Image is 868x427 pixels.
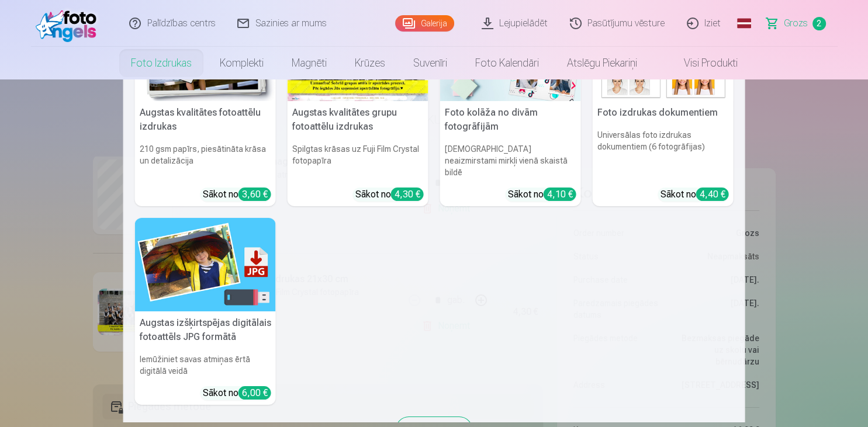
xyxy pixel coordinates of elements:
div: 3,60 € [238,188,271,201]
h5: Augstas izšķirtspējas digitālais fotoattēls JPG formātā [135,311,276,349]
a: Foto kalendāri [461,47,553,79]
h6: [DEMOGRAPHIC_DATA] neaizmirstami mirkļi vienā skaistā bildē [440,138,581,183]
div: 4,30 € [391,188,424,201]
span: Grozs [784,16,808,30]
h6: Universālas foto izdrukas dokumentiem (6 fotogrāfijas) [593,124,734,183]
h6: Iemūžiniet savas atmiņas ērtā digitālā veidā [135,349,276,381]
span: 2 [812,17,826,30]
div: Sākot no [203,386,271,400]
a: Magnēti [278,47,341,79]
a: Galerija [395,15,454,32]
div: Sākot no [660,188,729,202]
img: Augstas izšķirtspējas digitālais fotoattēls JPG formātā [135,218,276,312]
a: Komplekti [206,47,278,79]
a: Foto izdrukas dokumentiemFoto izdrukas dokumentiemUniversālas foto izdrukas dokumentiem (6 fotogr... [593,7,734,206]
a: Augstas kvalitātes fotoattēlu izdrukasAugstas kvalitātes fotoattēlu izdrukas210 gsm papīrs, piesā... [135,7,276,206]
div: Sākot no [203,188,271,202]
h5: Foto kolāža no divām fotogrāfijām [440,101,581,138]
img: /fa1 [36,5,103,42]
a: Foto izdrukas [117,47,206,79]
a: Augstas kvalitātes grupu fotoattēlu izdrukasSpilgtas krāsas uz Fuji Film Crystal fotopapīraSākot ... [288,7,428,206]
a: Suvenīri [399,47,461,79]
div: Sākot no [355,188,424,202]
h5: Augstas kvalitātes grupu fotoattēlu izdrukas [288,101,428,138]
a: Atslēgu piekariņi [553,47,651,79]
h6: 210 gsm papīrs, piesātināta krāsa un detalizācija [135,138,276,183]
h5: Augstas kvalitātes fotoattēlu izdrukas [135,101,276,138]
div: Sākot no [508,188,576,202]
h6: Spilgtas krāsas uz Fuji Film Crystal fotopapīra [288,138,428,183]
a: Foto kolāža no divām fotogrāfijāmFoto kolāža no divām fotogrāfijām[DEMOGRAPHIC_DATA] neaizmirstam... [440,7,581,206]
a: Krūzes [341,47,399,79]
div: 6,00 € [238,386,271,400]
div: 4,40 € [696,188,729,201]
h5: Foto izdrukas dokumentiem [593,101,734,124]
div: 4,10 € [544,188,576,201]
a: Visi produkti [651,47,752,79]
a: Augstas izšķirtspējas digitālais fotoattēls JPG formātāAugstas izšķirtspējas digitālais fotoattēl... [135,218,276,405]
